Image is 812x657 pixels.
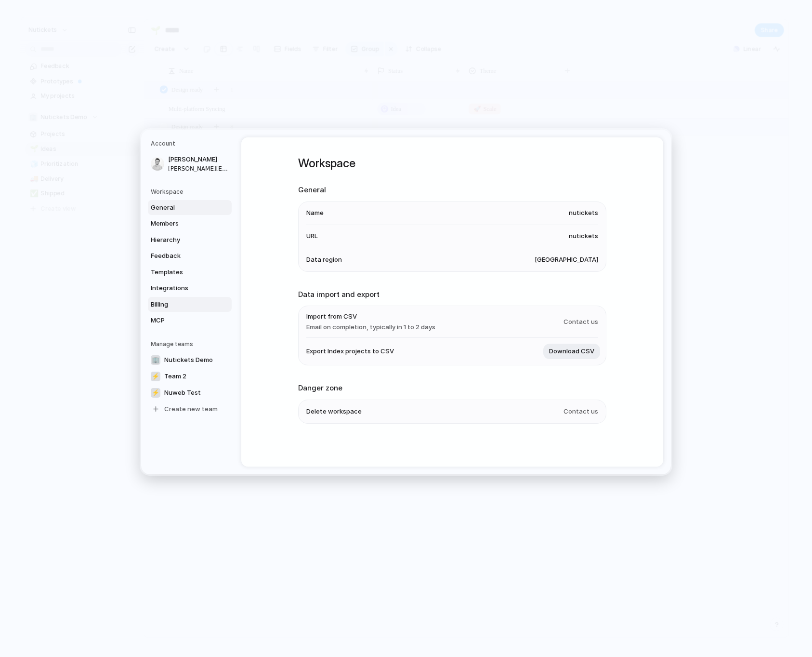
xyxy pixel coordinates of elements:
span: Integrations [151,283,212,293]
span: Name [306,209,324,218]
a: [PERSON_NAME][PERSON_NAME][EMAIL_ADDRESS][PERSON_NAME][DOMAIN_NAME] [148,152,232,176]
span: Contact us [563,407,598,416]
a: Members [148,216,232,231]
div: 🏢 [151,355,160,365]
button: Download CSV [543,344,600,359]
span: Feedback [151,251,212,261]
span: Nuweb Test [164,388,201,398]
span: Data region [306,255,342,265]
span: Import from CSV [306,312,435,322]
span: Billing [151,300,212,309]
span: MCP [151,316,212,325]
a: Hierarchy [148,232,232,248]
a: ⚡Team 2 [148,369,232,384]
a: Create new team [148,402,232,417]
span: Contact us [563,317,598,327]
h2: Data import and export [298,289,606,300]
span: Export Index projects to CSV [306,347,394,357]
h5: Manage teams [151,340,232,349]
span: nutickets [569,232,598,241]
span: Email on completion, typically in 1 to 2 days [306,322,435,332]
span: [GEOGRAPHIC_DATA] [535,255,598,265]
span: Hierarchy [151,235,212,245]
span: Create new team [164,404,218,414]
h2: General [298,185,606,196]
span: URL [306,232,318,241]
span: Team 2 [164,372,186,381]
span: [PERSON_NAME][EMAIL_ADDRESS][PERSON_NAME][DOMAIN_NAME] [168,164,230,173]
h5: Account [151,139,232,148]
span: General [151,203,212,213]
div: ⚡ [151,388,160,398]
span: Nutickets Demo [164,355,213,365]
a: ⚡Nuweb Test [148,385,232,401]
h5: Workspace [151,188,232,196]
a: Feedback [148,248,232,264]
a: Billing [148,297,232,312]
a: Integrations [148,281,232,296]
h1: Workspace [298,155,606,172]
a: 🏢Nutickets Demo [148,352,232,368]
a: General [148,200,232,215]
span: nutickets [569,209,598,218]
div: ⚡ [151,372,160,381]
a: MCP [148,313,232,328]
span: Members [151,219,212,228]
span: Delete workspace [306,407,362,416]
span: [PERSON_NAME] [168,155,230,164]
a: Templates [148,265,232,280]
span: Download CSV [549,347,594,357]
h2: Danger zone [298,383,606,394]
span: Templates [151,268,212,277]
